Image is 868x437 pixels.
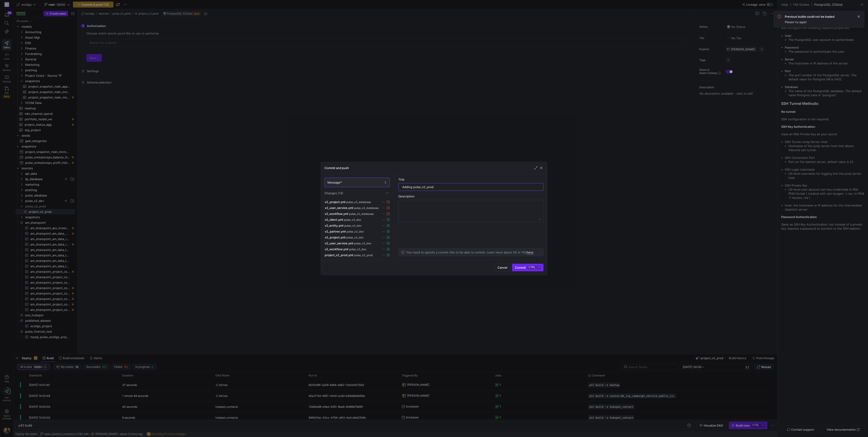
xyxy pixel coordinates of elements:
span: Title [398,178,405,181]
span: pulse_v2_dev [344,224,362,227]
span: v2_user_service.yml [325,241,353,245]
span: pulse_v2_database [354,206,379,210]
button: project_v2_prod.ymlpulse_v2_prod [324,252,391,258]
button: v2_user_service.ymlpulse_v2_database [324,205,391,211]
span: v2_workflow.yml [325,247,348,251]
span: Changes (13) [324,191,343,195]
button: v2_client.ymlpulse_v2_dev [324,217,391,223]
span: v2_user_service.yml [325,206,353,210]
span: Cancel [497,266,507,269]
span: pulse_v2_database [346,201,371,204]
span: pulse_v2_database [349,212,374,216]
kbd: ctrl [528,266,536,269]
span: pulse_v2_dev [346,230,364,233]
span: pulse_v2_dev [349,248,366,251]
span: v2_partner.yml [325,230,346,233]
span: Message* [327,181,342,184]
button: v2_workflow.ymlpulse_v2_database [324,211,391,217]
span: Commit [515,266,541,269]
span: v2_client.yml [325,218,343,221]
span: v2_entity.yml [325,224,343,227]
span: Please try again [785,20,834,24]
button: Cancel [495,264,510,271]
span: v2_project.yml [325,236,345,239]
span: pulse_v2_dev [346,236,364,239]
kbd: ⏎ [537,266,541,269]
span: v2_workflow.yml [325,212,348,216]
p: You need to specify a commit title to be able to commit. Learn more about Git in Y42 [406,250,533,254]
span: pulse_v2_dev [354,242,371,245]
button: Commitctrl⏎ [512,264,544,271]
button: v2_entity.ymlpulse_v2_dev [324,223,391,228]
button: Message* [324,178,390,187]
h3: Commit and push [324,166,349,170]
span: v2_project.yml [325,200,345,204]
button: v2_project.ymlpulse_v2_dev [324,234,391,240]
span: pulse_v2_prod [354,254,373,257]
span: pulse_v2_dev [344,218,361,221]
button: v2_project.ymlpulse_v2_database [324,199,391,205]
button: v2_workflow.ymlpulse_v2_dev [324,246,391,252]
a: here [527,250,533,254]
button: v2_partner.ymlpulse_v2_dev [324,228,391,234]
span: Previous builds could not be loaded [785,15,834,18]
div: Description [398,194,544,198]
button: v2_user_service.ymlpulse_v2_dev [324,240,391,246]
span: project_v2_prod.yml [325,253,353,257]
